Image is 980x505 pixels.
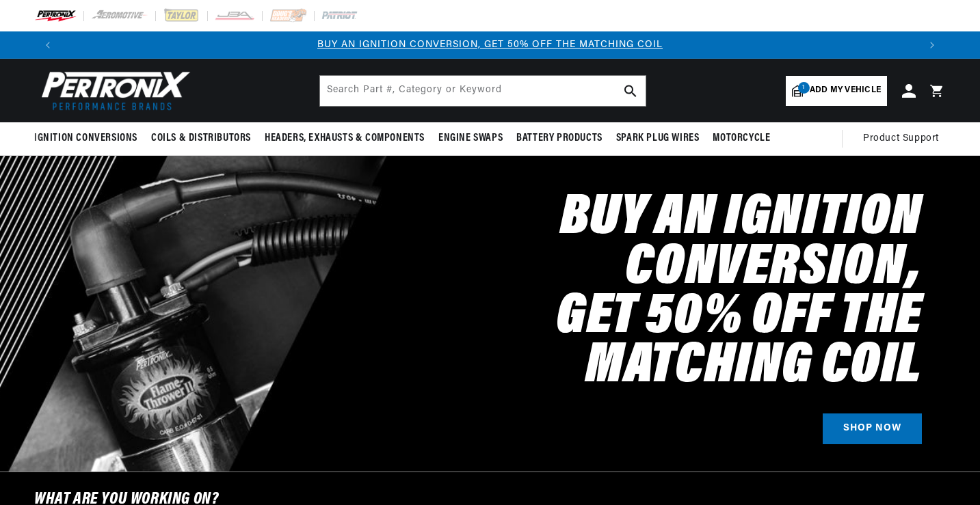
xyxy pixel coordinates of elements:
[863,122,946,155] summary: Product Support
[615,76,646,106] button: search button
[144,122,258,154] summary: Coils & Distributors
[432,122,509,154] summary: Engine Swaps
[34,122,144,154] summary: Ignition Conversions
[609,122,706,154] summary: Spark Plug Wires
[823,413,922,444] a: SHOP NOW
[62,38,918,53] div: Announcement
[810,84,881,97] span: Add my vehicle
[317,40,663,50] a: BUY AN IGNITION CONVERSION, GET 50% OFF THE MATCHING COIL
[706,122,777,154] summary: Motorcycle
[863,131,939,146] span: Product Support
[616,131,700,146] span: Spark Plug Wires
[34,67,191,114] img: Pertronix
[516,131,602,146] span: Battery Products
[258,122,432,154] summary: Headers, Exhausts & Components
[62,38,918,53] div: 1 of 3
[786,76,887,106] a: 1Add my vehicle
[151,131,251,146] span: Coils & Distributors
[713,131,770,146] span: Motorcycle
[798,82,810,94] span: 1
[34,131,137,146] span: Ignition Conversions
[509,122,609,154] summary: Battery Products
[337,194,922,392] h2: Buy an Ignition Conversion, Get 50% off the Matching Coil
[34,31,62,59] button: Translation missing: en.sections.announcements.previous_announcement
[438,131,503,146] span: Engine Swaps
[918,31,946,59] button: Translation missing: en.sections.announcements.next_announcement
[265,131,425,146] span: Headers, Exhausts & Components
[320,76,646,106] input: Search Part #, Category or Keyword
